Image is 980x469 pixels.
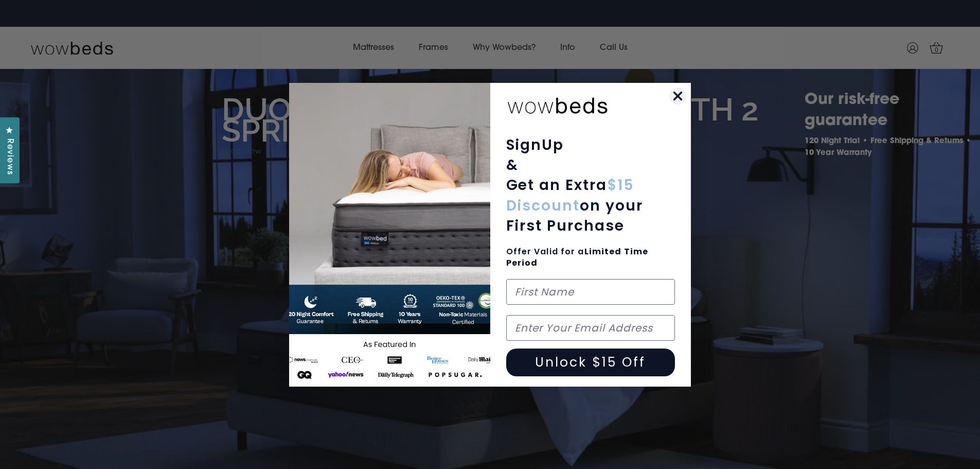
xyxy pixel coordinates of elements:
[3,138,16,175] span: Reviews
[506,246,649,269] span: Limited Time Period
[506,246,649,269] span: Offer Valid for a
[506,90,609,119] img: wowbeds-logo-2
[669,87,687,105] button: Close dialog
[506,175,634,215] span: $15 Discount
[506,279,675,305] input: First Name
[506,135,564,155] span: SignUp
[506,155,519,175] span: &
[506,315,675,341] input: Enter Your Email Address
[506,349,675,376] button: Unlock $15 Off
[289,83,490,387] img: 654b37c0-041b-4dc1-9035-2cedd1fa2a67.jpeg
[506,175,643,235] span: Get an Extra on your First Purchase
